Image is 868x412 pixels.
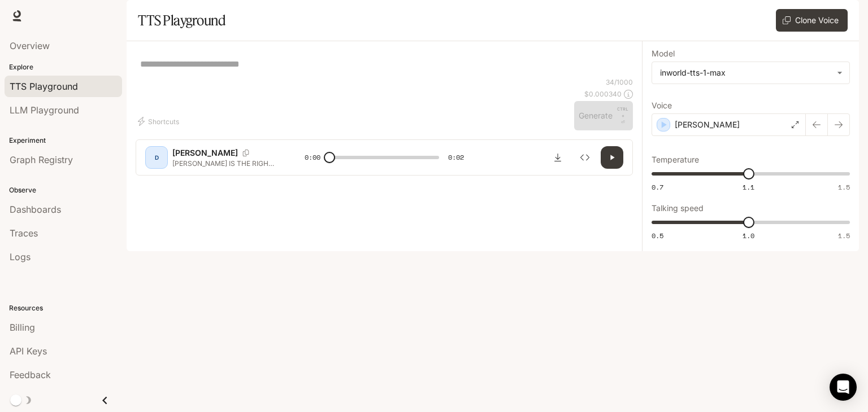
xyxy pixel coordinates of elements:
p: $ 0.000340 [584,89,622,99]
button: Clone Voice [776,9,848,32]
span: 1.0 [743,231,754,240]
button: Copy Voice ID [238,150,254,156]
div: D [147,148,166,166]
p: 34 / 1000 [606,77,633,87]
button: Download audio [546,146,569,169]
p: [PERSON_NAME] IS THE RIGHT ANSWER [172,159,277,168]
h1: TTS Playground [138,9,225,32]
span: 1.5 [838,182,850,192]
span: 1.5 [838,231,850,240]
div: inworld-tts-1-max [660,67,831,78]
p: Voice [652,102,672,109]
div: Open Intercom Messenger [830,374,857,401]
div: inworld-tts-1-max [652,62,849,84]
p: [PERSON_NAME] [172,147,238,159]
button: Inspect [574,146,596,169]
span: 0.5 [652,231,663,240]
button: Shortcuts [136,112,184,130]
span: 0:02 [448,152,464,163]
span: 1.1 [743,182,754,192]
p: Talking speed [652,204,704,212]
p: Model [652,50,675,58]
span: 0.7 [652,182,663,192]
p: [PERSON_NAME] [675,119,740,130]
p: Temperature [652,156,699,164]
span: 0:00 [305,152,320,163]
